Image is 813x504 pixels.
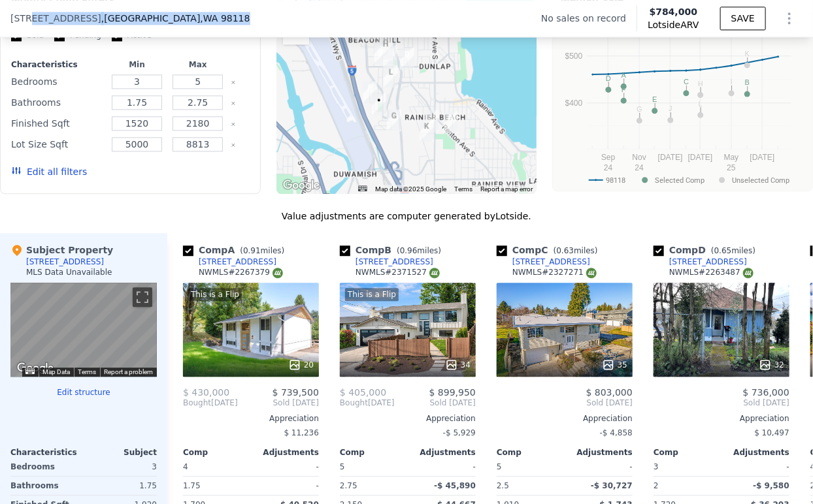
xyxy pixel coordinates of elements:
a: Open this area in Google Maps (opens a new window) [14,360,57,377]
div: 20 [288,358,314,371]
span: $ 430,000 [183,387,229,398]
div: 9015 Carkeek Dr S [384,65,398,87]
div: 32 [759,358,784,371]
button: Keyboard shortcuts [358,185,367,191]
a: Terms (opens in new tab) [78,368,96,375]
text: C [684,78,689,86]
div: [STREET_ADDRESS] [356,257,433,267]
button: Toggle fullscreen view [133,287,152,307]
text: B [745,78,750,86]
text: I [731,78,733,86]
div: This is a Flip [345,288,399,301]
text: E [653,95,657,103]
div: Comp [340,447,408,458]
div: Bathrooms [10,477,81,495]
div: Min [109,59,165,70]
img: NWMLS Logo [586,268,597,278]
div: Adjustments [251,447,319,458]
text: H [698,79,703,87]
div: Finished Sqft [11,114,104,133]
div: No sales on record [541,12,637,25]
span: Sold [DATE] [654,398,789,408]
div: Comp [497,447,565,458]
div: Appreciation [340,413,476,424]
div: - [254,458,319,476]
div: Comp [183,447,251,458]
text: 24 [605,163,614,172]
a: Report a problem [104,368,153,375]
img: Google [14,360,57,377]
div: NWMLS # 2371527 [356,267,440,278]
div: Bedrooms [11,72,104,91]
div: 35 [602,358,627,371]
div: Appreciation [497,413,633,424]
div: [STREET_ADDRESS] [512,257,590,267]
img: NWMLS Logo [273,268,283,278]
text: J [669,104,673,112]
button: Clear [231,80,236,85]
a: [STREET_ADDRESS] [654,257,747,267]
span: -$ 45,890 [434,481,476,490]
div: NWMLS # 2263487 [669,267,754,278]
span: Bought [183,398,211,408]
span: 0.65 [714,246,732,255]
span: $ 405,000 [340,387,386,398]
div: Comp B [340,244,446,257]
div: Subject Property [10,244,113,257]
span: -$ 9,580 [754,481,789,490]
div: Comp D [654,244,761,257]
div: Appreciation [654,413,789,424]
div: This is a Flip [188,288,242,301]
div: 3921 S Thistle St [378,37,393,59]
div: Max [170,59,225,70]
img: NWMLS Logo [743,268,754,278]
div: Comp C [497,244,603,257]
div: 8609 Renton Ave S [400,48,414,70]
button: SAVE [720,7,766,30]
div: Lot Size Sqft [11,135,104,153]
text: 98118 [606,176,625,184]
div: Adjustments [722,447,789,458]
button: Clear [231,101,236,106]
text: Sep [602,153,616,162]
span: -$ 4,858 [600,428,633,437]
span: Map data ©2025 Google [375,185,446,193]
span: 0.63 [556,246,574,255]
span: ( miles) [548,246,603,255]
span: $ 803,000 [586,387,633,398]
text: [DATE] [750,153,775,162]
div: 2.75 [340,477,405,495]
div: 3 [86,458,157,476]
a: Report a map error [480,185,533,193]
div: - [254,477,319,495]
a: Open this area in Google Maps (opens a new window) [280,177,323,194]
span: 5 [497,462,502,471]
span: $ 899,950 [429,387,476,398]
span: Sold [DATE] [238,398,319,408]
div: Map [10,283,157,377]
text: D [606,74,612,82]
text: May [724,153,739,162]
button: Clear [231,142,236,148]
span: Sold [DATE] [497,398,633,408]
div: [STREET_ADDRESS] [669,257,747,267]
div: 9673 51st Ave S [424,110,439,132]
text: K [745,50,750,57]
span: 5 [340,462,345,471]
a: [STREET_ADDRESS] [497,257,590,267]
text: [DATE] [658,153,683,162]
span: ( miles) [235,246,290,255]
span: [STREET_ADDRESS] [10,12,101,25]
text: G [637,105,643,113]
span: -$ 5,929 [443,428,476,437]
div: 8501 39th Ave S [374,42,388,64]
button: Show Options [776,5,803,31]
text: $400 [565,98,583,107]
a: [STREET_ADDRESS] [183,257,276,267]
div: Adjustments [408,447,476,458]
span: $784,000 [650,7,698,17]
button: Edit structure [10,387,157,398]
div: Appreciation [183,413,319,424]
text: Unselected Comp [732,176,789,184]
div: 1.75 [183,477,248,495]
